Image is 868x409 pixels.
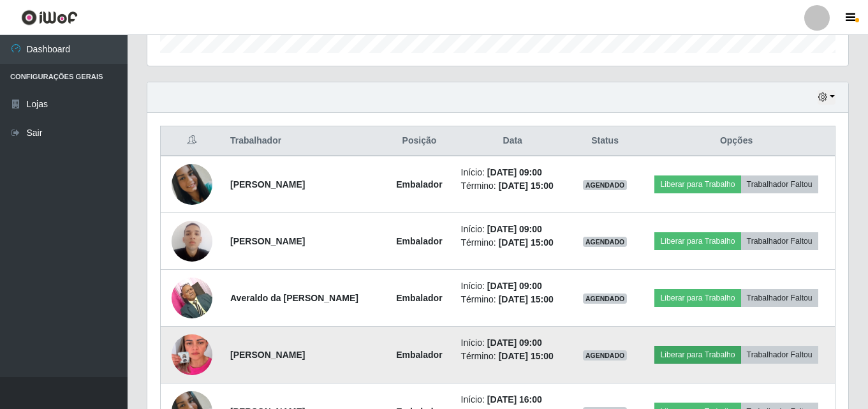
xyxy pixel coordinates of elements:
[499,294,554,304] time: [DATE] 15:00
[172,164,212,205] img: 1693608079370.jpeg
[461,393,564,406] li: Início:
[741,232,818,250] button: Trabalhador Faltou
[230,236,305,246] strong: [PERSON_NAME]
[583,237,628,247] span: AGENDADO
[487,224,542,234] time: [DATE] 09:00
[385,126,453,156] th: Posição
[654,289,740,307] button: Liberar para Trabalho
[583,294,628,304] span: AGENDADO
[172,318,212,391] img: 1720566736284.jpeg
[487,281,542,291] time: [DATE] 09:00
[461,166,564,179] li: Início:
[654,232,740,250] button: Liberar para Trabalho
[223,126,385,156] th: Trabalhador
[396,350,442,360] strong: Embalador
[499,351,554,361] time: [DATE] 15:00
[230,179,305,190] strong: [PERSON_NAME]
[453,126,572,156] th: Data
[396,179,442,190] strong: Embalador
[638,126,835,156] th: Opções
[230,350,305,360] strong: [PERSON_NAME]
[396,293,442,303] strong: Embalador
[572,126,638,156] th: Status
[583,180,628,190] span: AGENDADO
[461,350,564,363] li: Término:
[396,236,442,246] strong: Embalador
[499,181,554,191] time: [DATE] 15:00
[487,394,542,405] time: [DATE] 16:00
[741,175,818,193] button: Trabalhador Faltou
[654,175,740,193] button: Liberar para Trabalho
[230,293,358,303] strong: Averaldo da [PERSON_NAME]
[499,237,554,248] time: [DATE] 15:00
[583,350,628,361] span: AGENDADO
[487,167,542,177] time: [DATE] 09:00
[487,338,542,348] time: [DATE] 09:00
[461,179,564,193] li: Término:
[654,346,740,364] button: Liberar para Trabalho
[461,336,564,350] li: Início:
[461,279,564,293] li: Início:
[461,236,564,249] li: Término:
[461,223,564,236] li: Início:
[21,10,78,26] img: CoreUI Logo
[461,293,564,306] li: Término:
[741,289,818,307] button: Trabalhador Faltou
[741,346,818,364] button: Trabalhador Faltou
[172,271,212,325] img: 1697117733428.jpeg
[172,214,212,268] img: 1701349754449.jpeg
